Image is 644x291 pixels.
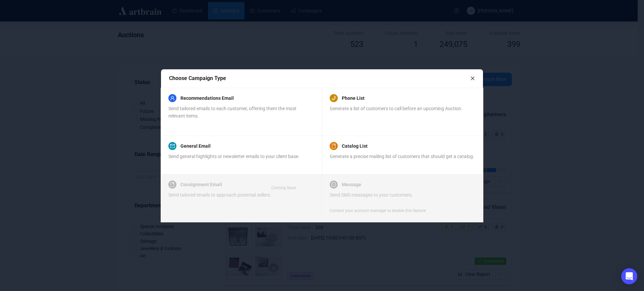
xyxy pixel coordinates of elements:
[331,144,336,148] span: book
[180,142,211,150] a: General Email
[342,180,361,189] a: Message
[330,192,413,198] span: Send SMS messages to your customers.
[621,268,637,284] div: Open Intercom Messenger
[330,154,474,159] span: Generate a precise mailing list of customers that should get a catalog.
[342,94,365,102] a: Phone List
[180,180,222,189] a: Consignment Email
[168,192,271,198] span: Send tailored emails to approach potential sellers.
[170,144,175,148] span: mail
[330,106,463,111] span: Generate a list of customers to call before an upcoming Auction.
[470,76,475,81] span: close
[342,142,368,150] a: Catalog List
[180,94,234,102] a: Recommendations Email
[170,96,175,100] span: user
[331,182,336,187] span: message
[168,106,297,119] span: Send tailored emails to each customer, offering them the most relevant items.
[168,154,300,159] span: Send general highlights or newsletter emails to your client base.
[169,74,470,82] div: Choose Campaign Type
[331,96,336,100] span: phone
[330,207,426,214] div: Contact your account manager to enable this feature
[170,182,175,187] span: book
[271,185,296,191] div: Coming Soon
